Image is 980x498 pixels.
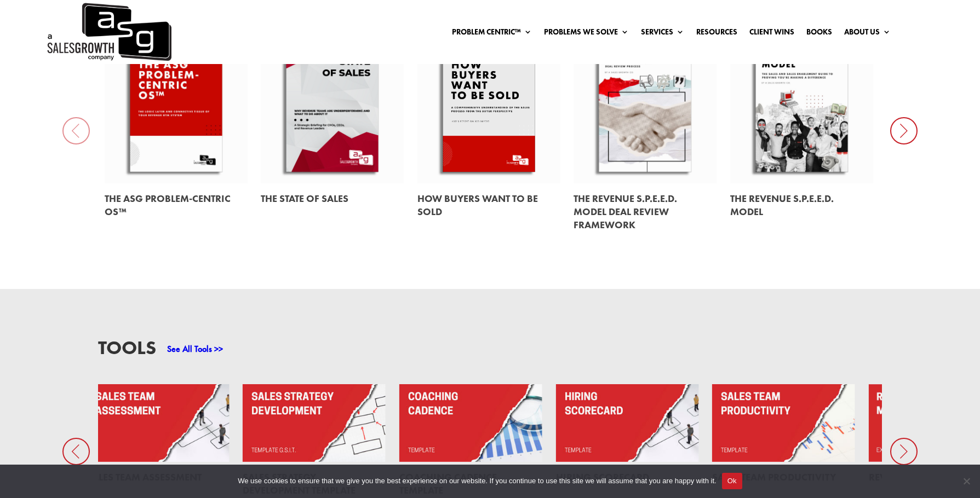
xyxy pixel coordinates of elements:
[696,28,737,40] a: Resources
[452,28,532,40] a: Problem Centric™
[722,473,742,489] button: Ok
[641,28,684,40] a: Services
[749,28,794,40] a: Client Wins
[238,476,716,487] span: We use cookies to ensure that we give you the best experience on our website. If you continue to ...
[167,343,223,355] a: See All Tools >>
[961,476,972,487] span: No
[844,28,891,40] a: About Us
[806,28,832,40] a: Books
[98,338,156,363] h3: Tools
[544,28,629,40] a: Problems We Solve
